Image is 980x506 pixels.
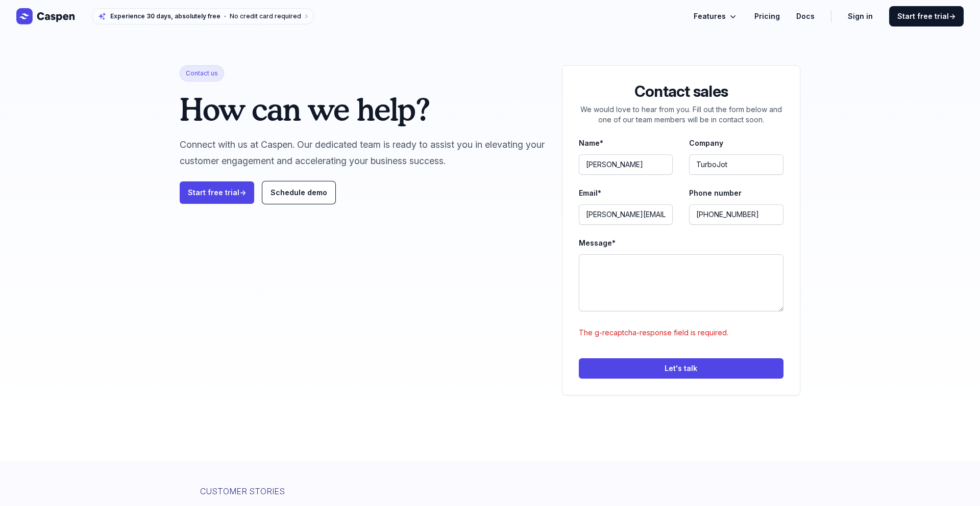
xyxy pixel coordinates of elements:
a: Schedule demo [262,181,335,204]
p: Connect with us at Caspen. Our dedicated team is ready to assist you in elevating your customer e... [180,137,546,169]
div: CUSTOMER STORIES [200,485,780,497]
h1: How can we help? [180,94,546,124]
button: Let's talk [579,358,783,379]
a: Sign in [848,10,873,22]
p: The g-recaptcha-response field is required. [579,328,783,338]
p: We would love to hear from you. Fill out the form below and one of our team members will be in co... [579,104,783,125]
a: Pricing [754,10,780,22]
a: Docs [796,10,815,22]
a: Experience 30 days, absolutely freeNo credit card required [92,8,314,24]
button: Features [694,10,738,22]
span: → [239,188,246,197]
h2: Contact sales [579,82,783,100]
span: Schedule demo [271,188,327,197]
label: Phone number [689,187,783,199]
span: No credit card required [230,12,301,20]
span: Start free trial [897,11,955,21]
span: Contact us [180,65,224,82]
span: → [949,12,955,20]
label: Message* [579,237,783,249]
a: Start free trial [889,6,964,26]
label: Name* [579,137,673,149]
label: Company [689,137,783,149]
label: Email* [579,187,673,199]
span: Experience 30 days, absolutely free [110,12,220,20]
span: Features [694,10,726,22]
a: Start free trial [180,181,254,204]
